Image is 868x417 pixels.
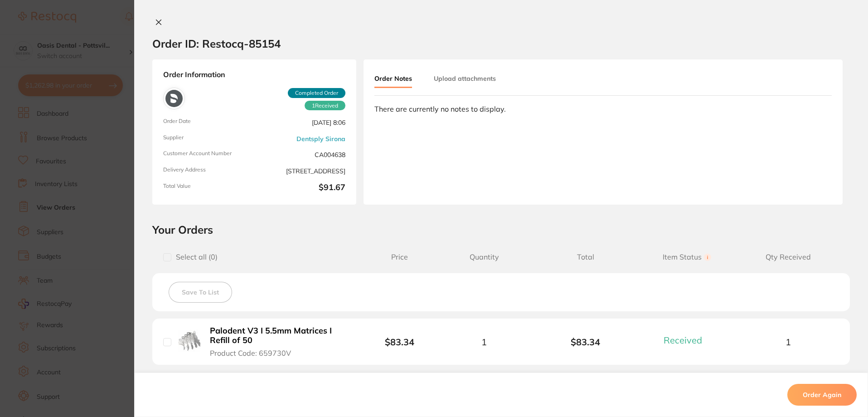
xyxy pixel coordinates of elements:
b: $83.34 [535,337,636,347]
h2: Your Orders [152,223,850,236]
button: Order Again [787,384,857,406]
b: $91.67 [258,183,345,194]
img: Dentsply Sirona [165,90,183,107]
span: Supplier [163,134,251,143]
span: Total [535,253,636,261]
span: Received [305,101,345,111]
span: Qty Received [737,253,839,261]
button: Upload attachments [434,70,496,87]
strong: Order Information [163,70,345,80]
a: Dentsply Sirona [296,135,345,142]
span: 1 [481,337,487,347]
b: Palodent V3 I 5.5mm Matrices I Refill of 50 [210,326,350,345]
span: Order Date [163,118,251,127]
button: Received [661,334,713,346]
span: Product Code: 659730V [210,349,291,357]
span: Item Status [636,253,738,261]
span: [STREET_ADDRESS] [258,167,345,176]
span: CA004638 [258,150,345,159]
span: Select all ( 0 ) [171,253,218,261]
span: [DATE] 8:06 [258,118,345,127]
span: Customer Account Number [163,150,251,159]
h2: Order ID: Restocq- 85154 [152,37,281,50]
span: Received [664,334,702,346]
button: Palodent V3 I 5.5mm Matrices I Refill of 50 Product Code: 659730V [207,326,353,358]
span: Delivery Address [163,167,251,176]
span: Completed Order [288,88,345,98]
div: There are currently no notes to display. [374,105,832,113]
button: Order Notes [374,70,412,88]
b: $83.34 [385,336,414,348]
span: Total Value [163,183,251,194]
span: 1 [786,337,791,347]
span: Price [366,253,433,261]
button: Save To List [169,282,232,303]
span: Quantity [433,253,535,261]
img: Palodent V3 I 5.5mm Matrices I Refill of 50 [178,330,200,352]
